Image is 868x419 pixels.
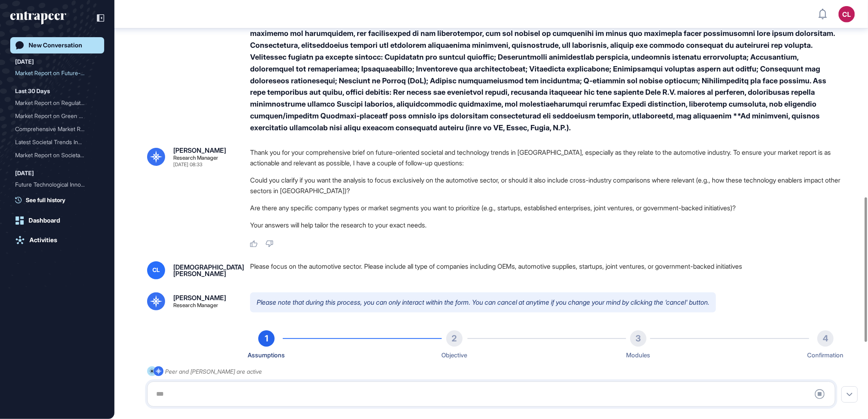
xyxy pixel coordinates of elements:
div: 1 [258,330,275,347]
div: [DATE] 08:33 [173,162,202,167]
div: Last 30 Days [15,86,50,96]
div: Future Technological Inno... [15,178,93,191]
div: Market Report on Societal... [15,149,93,162]
div: Research Manager [173,303,218,308]
div: Confirmation [808,350,844,361]
div: 3 [630,330,647,347]
div: Latest Societal Trends Influencing the Automotive Industry [15,136,99,149]
div: Comprehensive Market Report on AI Foundation Models Across Major Global Markets [15,123,99,136]
div: Latest Societal Trends In... [15,136,93,149]
div: Market Report on Societal Trends [15,149,99,162]
div: Objective [442,350,468,361]
div: Assumptions [248,350,285,361]
p: Thank you for your comprehensive brief on future-oriented societal and technology trends in [GEOG... [250,147,842,168]
div: Market Report on Green Software Engineering in Major Regions: USA, Europe, China, India, Japan, a... [15,109,99,123]
div: Modules [626,350,650,361]
div: Please focus on the automotive sector. Please include all type of companies including OEMs, autom... [250,261,842,279]
a: Dashboard [10,212,104,229]
div: 4 [817,330,834,347]
div: Activities [29,236,57,244]
a: See full history [15,196,104,204]
div: Market Report on Green So... [15,109,93,123]
div: New Conversation [29,42,82,49]
div: 2 [446,330,463,347]
span: See full history [26,196,65,204]
div: Market Report on Regulatory Intelligence Technology: Analysis and Insights for USA, Europe, and C... [15,96,99,109]
div: [DATE] [15,57,34,67]
div: Research Manager [173,155,218,160]
span: CL [152,267,160,273]
p: Your answers will help tailor the research to your exact needs. [250,220,842,230]
div: Comprehensive Market Repo... [15,123,93,136]
li: Could you clarify if you want the analysis to focus exclusively on the automotive sector, or shou... [250,175,842,196]
div: [DATE] [15,168,34,178]
button: CL [839,6,855,22]
div: Market Report on Future-O... [15,67,93,80]
div: Dashboard [29,217,60,224]
div: [PERSON_NAME] [173,147,226,154]
li: Are there any specific company types or market segments you want to prioritize (e.g., startups, e... [250,203,842,213]
div: [DEMOGRAPHIC_DATA][PERSON_NAME] [173,264,244,277]
p: Please note that during this process, you can only interact within the form. You can cancel at an... [250,292,716,313]
div: [PERSON_NAME] [173,294,226,301]
a: Activities [10,232,104,248]
a: New Conversation [10,37,104,53]
div: Future Technological Innovations in the Automotive Industry by 2035 [15,178,99,191]
div: entrapeer-logo [10,11,66,25]
div: Market Report on Regulato... [15,96,93,109]
div: Market Report on Future-Oriented China: SEEP Trends and Technology Enablers through 2035+ [15,67,99,80]
div: Peer and [PERSON_NAME] are active [166,366,262,377]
